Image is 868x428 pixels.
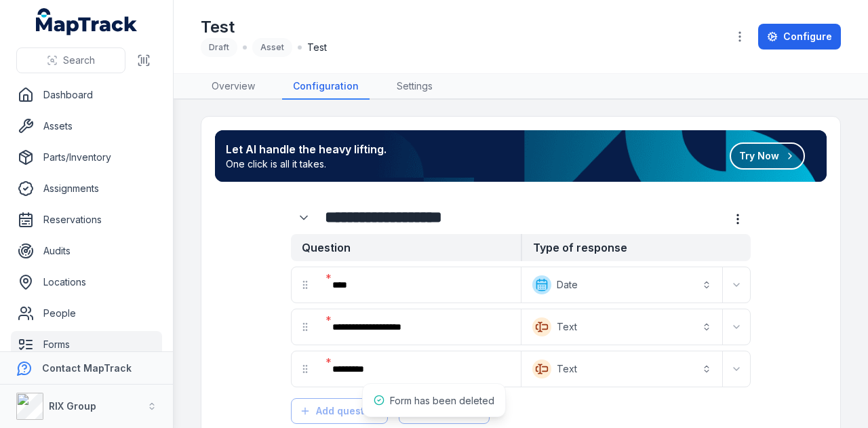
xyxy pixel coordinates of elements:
a: Locations [11,269,162,296]
div: drag [292,313,319,341]
button: Expand [726,358,747,380]
div: :rj6:-form-item-label [321,354,518,384]
a: People [11,300,162,327]
div: :rj0:-form-item-label [321,312,518,342]
button: Search [16,47,125,73]
a: Overview [201,74,266,100]
div: drag [292,355,319,383]
a: Settings [386,74,443,100]
div: :rii:-form-item-label [291,205,319,231]
button: Expand [726,274,747,296]
a: Dashboard [11,81,162,109]
a: MapTrack [36,8,138,35]
a: Assignments [11,175,162,202]
a: Configuration [282,74,370,100]
button: Date [524,270,719,300]
strong: RIX Group [49,400,96,412]
div: Asset [252,38,292,57]
div: drag [292,271,319,298]
svg: drag [300,322,311,332]
a: Forms [11,331,162,358]
h1: Test [201,16,327,38]
svg: drag [300,279,311,290]
strong: Contact MapTrack [42,362,132,374]
a: Audits [11,237,162,265]
a: Reservations [11,206,162,233]
span: Search [63,54,95,67]
span: Form has been deleted [390,395,494,406]
svg: drag [300,364,311,374]
button: more-detail [725,206,751,232]
a: Configure [758,24,841,50]
button: Expand [291,205,317,231]
button: Expand [726,316,747,338]
div: :riq:-form-item-label [321,270,518,300]
span: Test [307,41,327,54]
strong: Question [291,234,521,261]
div: Draft [201,38,237,57]
a: Assets [11,113,162,140]
button: Try Now [730,142,805,170]
a: Parts/Inventory [11,144,162,171]
button: Text [524,354,719,384]
span: One click is all it takes. [226,157,387,171]
strong: Let AI handle the heavy lifting. [226,141,387,157]
button: Text [524,312,719,342]
strong: Type of response [521,234,751,261]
